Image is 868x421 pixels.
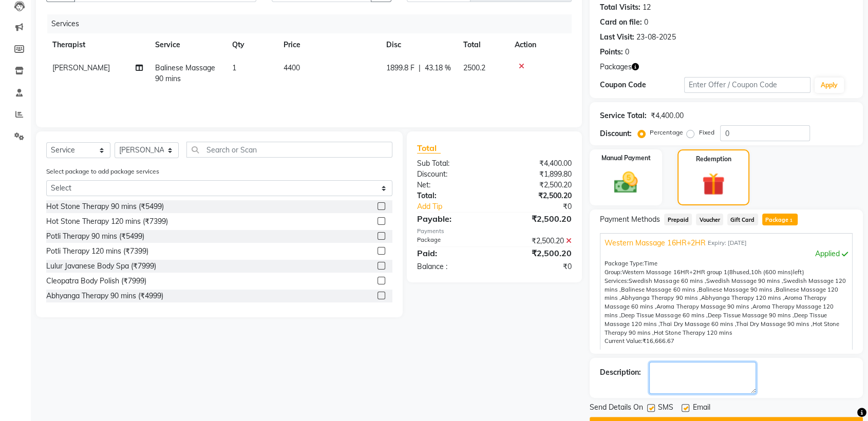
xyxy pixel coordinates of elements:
div: Description: [600,367,641,378]
div: Sub Total: [409,158,495,169]
div: Paid: [409,247,495,259]
span: 43.18 % [425,63,451,73]
div: Discount: [409,169,495,180]
th: Total [457,33,508,56]
span: ₹16,666.67 [643,337,674,345]
span: Balinese Massage 120 mins , [605,286,838,302]
div: 23-08-2025 [636,32,675,43]
div: 12 [643,2,651,13]
label: Select package to add package services [46,167,159,176]
span: Balinese Massage 60 mins , [621,286,698,293]
span: 1899.8 F [386,63,414,73]
label: Percentage [650,128,683,137]
th: Therapist [46,33,149,56]
th: Service [149,33,226,56]
span: Western Massage 16HR+2HR [605,238,705,248]
span: 1 [788,218,794,224]
label: Fixed [699,128,714,137]
img: _gift.svg [695,170,732,198]
div: ₹2,500.20 [495,247,580,259]
span: Prepaid [664,214,692,225]
div: Services [47,14,579,33]
label: Redemption [695,155,731,164]
input: Search or Scan [186,142,392,158]
div: ₹2,500.20 [495,180,580,190]
span: Aroma Therapy Massage 90 mins , [656,303,752,310]
button: Apply [815,78,844,93]
label: Manual Payment [601,154,651,163]
div: Hot Stone Therapy 120 mins (₹7399) [46,216,168,227]
th: Qty [226,33,277,56]
span: Thai Dry Massage 90 mins , [735,320,812,328]
span: Services: [605,277,629,284]
div: Total: [409,190,495,201]
div: Applied [605,248,848,259]
div: Last Visit: [600,32,634,43]
div: Potli Therapy 120 mins (₹7399) [46,246,148,257]
div: Discount: [600,128,632,139]
span: 2500.2 [463,63,485,72]
div: ₹2,500.20 [495,213,580,225]
span: 4400 [284,63,300,72]
div: Balance : [409,261,495,272]
span: Current Value: [605,337,643,345]
span: Payment Methods [600,214,660,225]
span: Group: [605,269,622,276]
div: Points: [600,47,623,58]
div: Net: [409,180,495,190]
span: 10h (600 mins) [750,269,792,276]
div: ₹0 [495,261,580,272]
div: ₹0 [508,201,579,212]
span: Western Massage 16HR+2HR group 1 [622,269,727,276]
div: 0 [644,17,648,28]
span: Swedish Massage 120 mins , [605,277,845,293]
span: Abhyanga Therapy 90 mins , [621,294,701,301]
span: Gift Card [727,214,758,225]
span: Voucher [696,214,723,225]
span: (8h [727,269,736,276]
div: Lulur Javanese Body Spa (₹7999) [46,261,156,272]
span: | [419,63,421,73]
th: Disc [380,33,457,56]
span: Swedish Massage 60 mins , [629,277,706,284]
th: Price [277,33,380,56]
span: 1 [232,63,236,72]
span: Email [692,402,710,415]
div: ₹1,899.80 [495,169,580,180]
span: Deep Tissue Massage 120 mins , [605,312,826,328]
span: used, left) [622,269,804,276]
div: Hot Stone Therapy 90 mins (₹5499) [46,201,164,212]
div: 0 [625,47,629,58]
th: Action [508,33,572,56]
span: Package Type: [605,260,644,267]
span: [PERSON_NAME] [52,63,110,72]
span: Deep Tissue Massage 90 mins , [707,312,794,319]
div: ₹2,500.20 [495,190,580,201]
span: Balinese Massage 90 mins [155,63,215,83]
span: Time [644,260,657,267]
div: ₹2,500.20 [495,236,580,246]
a: Add Tip [409,201,508,212]
span: Deep Tissue Massage 60 mins , [621,312,707,319]
div: ₹4,400.00 [651,110,683,121]
span: Send Details On [590,402,643,415]
div: Payments [417,227,572,236]
span: Thai Dry Massage 60 mins , [659,320,735,328]
div: Service Total: [600,110,647,121]
div: Coupon Code [600,80,684,90]
span: Package [762,214,798,225]
span: Hot Stone Therapy 90 mins , [605,320,839,336]
div: Potli Therapy 90 mins (₹5499) [46,231,144,242]
img: _cash.svg [607,169,645,196]
span: Expiry: [DATE] [707,239,746,247]
span: Abhyanga Therapy 120 mins , [701,294,784,301]
div: Cleopatra Body Polish (₹7999) [46,276,146,286]
div: Total Visits: [600,2,640,13]
span: Balinese Massage 90 mins , [698,286,775,293]
span: Hot Stone Therapy 120 mins [654,329,732,336]
span: Swedish Massage 90 mins , [706,277,783,284]
div: Card on file: [600,17,642,28]
span: Packages [600,62,632,72]
div: ₹4,400.00 [495,158,580,169]
div: Package [409,236,495,246]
